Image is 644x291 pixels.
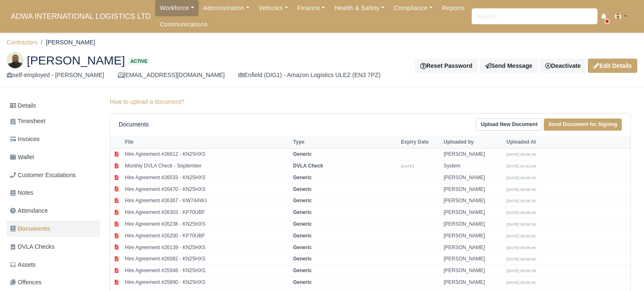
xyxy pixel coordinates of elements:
[123,242,291,253] td: Hire Agreement #26139 - KN25HXS
[0,45,644,87] div: Emongo Pierre Nkundo
[441,230,504,242] td: [PERSON_NAME]
[38,38,95,47] li: [PERSON_NAME]
[441,219,504,230] td: [PERSON_NAME]
[123,219,291,230] td: Hire Agreement #26238 - KN25HXS
[7,98,100,113] a: Details
[293,163,323,169] strong: DVLA Check
[506,198,536,203] small: [DATE] 00:00:30
[123,230,291,242] td: Hire Agreement #26200 - KP70UBF
[293,151,312,157] strong: Generic
[7,131,100,147] a: Invoices
[27,54,125,66] span: [PERSON_NAME]
[506,257,536,261] small: [DATE] 00:00:50
[441,242,504,253] td: [PERSON_NAME]
[293,221,312,227] strong: Generic
[123,136,291,149] th: File
[7,185,100,201] a: Notes
[10,242,55,252] span: DVLA Checks
[293,175,312,180] strong: Generic
[506,152,536,157] small: [DATE] 00:00:36
[472,8,597,24] input: Search...
[123,183,291,195] td: Hire Agreement #26470 - KN25HXS
[123,172,291,183] td: Hire Agreement #26533 - KN25HXS
[7,221,100,237] a: Documents
[123,160,291,172] td: Monthly DVLA Check - September
[7,113,100,129] a: Timesheet
[441,149,504,160] td: [PERSON_NAME]
[10,260,36,270] span: Assets
[588,59,637,73] a: Edit Details
[441,136,504,149] th: Uploaded by
[441,160,504,172] td: System
[506,280,536,285] small: [DATE] 00:00:31
[7,274,100,291] a: Offences
[441,253,504,265] td: [PERSON_NAME]
[441,207,504,219] td: [PERSON_NAME]
[10,134,39,144] span: Invoices
[123,265,291,277] td: Hire Agreement #25948 - KN25HXS
[506,268,536,273] small: [DATE] 00:00:29
[415,59,478,73] button: Reset Password
[480,59,538,73] a: Send Message
[476,118,542,131] a: Upload New Document
[7,257,100,273] a: Assets
[10,206,48,216] span: Attendance
[293,256,312,262] strong: Generic
[155,16,213,33] a: Communications
[7,8,155,25] span: ADWA INTERNATIONAL LOGISTICS LTD
[441,172,504,183] td: [PERSON_NAME]
[10,152,34,162] span: Wallet
[293,198,312,203] strong: Generic
[128,58,149,64] span: Active
[123,253,291,265] td: Hire Agreement #26082 - KN25HXS
[293,245,312,250] strong: Generic
[7,167,100,183] a: Customer Escalations
[118,70,225,80] div: [EMAIL_ADDRESS][DOMAIN_NAME]
[123,149,291,160] td: Hire Agreement #26612 - KN25HXS
[7,70,104,80] div: self-employed - [PERSON_NAME]
[7,239,100,255] a: DVLA Checks
[540,59,586,73] a: Deactivate
[506,222,536,227] small: [DATE] 00:00:34
[401,164,413,168] small: [DATE]
[238,70,380,80] div: Enfield (DIG1) - Amazon Logistics ULEZ (EN3 7PZ)
[506,234,536,238] small: [DATE] 00:00:51
[506,187,536,192] small: [DATE] 00:00:45
[399,136,441,149] th: Expiry Date
[293,209,312,215] strong: Generic
[7,203,100,219] a: Attendance
[7,39,38,46] a: Contractors
[441,183,504,195] td: [PERSON_NAME]
[504,136,567,149] th: Uploaded At
[441,195,504,207] td: [PERSON_NAME]
[506,164,536,168] small: [DATE] 01:01:59
[293,233,312,239] strong: Generic
[293,186,312,192] strong: Generic
[291,136,399,149] th: Type
[506,210,536,215] small: [DATE] 00:00:34
[293,268,312,273] strong: Generic
[441,277,504,288] td: [PERSON_NAME]
[10,170,76,180] span: Customer Escalations
[123,195,291,207] td: Hire Agreement #26367 - KW74AWJ
[506,245,536,250] small: [DATE] 00:00:45
[10,278,42,287] span: Offences
[506,175,536,180] small: [DATE] 00:00:25
[10,224,50,234] span: Documents
[123,207,291,219] td: Hire Agreement #26303 - KP70UBF
[10,188,33,198] span: Notes
[7,149,100,165] a: Wallet
[544,118,622,131] a: Send Document for Signing
[123,277,291,288] td: Hire Agreement #25890 - KN25HXS
[10,116,45,126] span: Timesheet
[7,8,155,25] a: ADWA INTERNATIONAL LOGISTICS LTD
[441,265,504,277] td: [PERSON_NAME]
[119,121,149,128] h6: Documents
[110,98,184,105] a: How to upload a document?
[293,279,312,285] strong: Generic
